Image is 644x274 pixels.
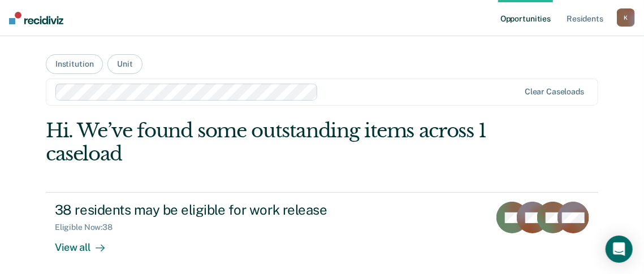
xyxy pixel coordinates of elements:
div: 38 residents may be eligible for work release [55,202,452,218]
div: Clear caseloads [525,87,584,97]
button: Unit [107,54,142,74]
button: Institution [46,54,103,74]
div: Hi. We’ve found some outstanding items across 1 caseload [46,119,488,166]
img: Recidiviz [9,12,63,24]
button: K [617,8,635,27]
div: Open Intercom Messenger [606,236,633,263]
div: Eligible Now : 38 [55,223,122,232]
div: View all [55,232,118,254]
